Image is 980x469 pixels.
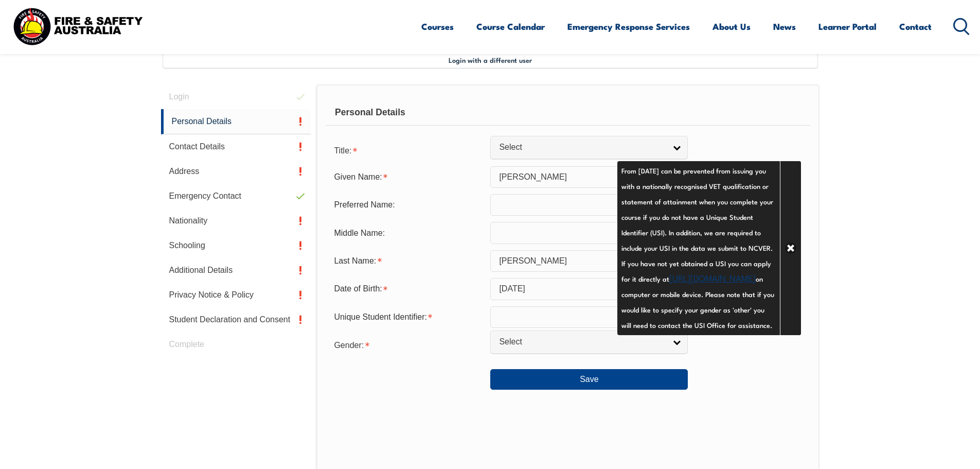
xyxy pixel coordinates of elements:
[326,140,490,160] div: Title is required.
[490,369,688,390] button: Save
[567,13,690,40] a: Emergency Response Services
[490,306,688,328] input: 10 Characters no 1, 0, O or I
[326,334,490,355] div: Gender is required.
[712,13,751,40] a: About Us
[490,278,688,300] input: Select Date...
[161,134,311,159] a: Contact Details
[161,209,311,233] a: Nationality
[334,341,364,350] span: Gender:
[161,159,311,184] a: Address
[499,142,666,153] span: Select
[161,109,311,134] a: Personal Details
[161,258,311,283] a: Additional Details
[326,307,490,327] div: Unique Student Identifier is required.
[780,161,801,335] a: Close
[326,195,490,215] div: Preferred Name:
[688,282,702,296] a: Info
[773,13,796,40] a: News
[334,146,351,155] span: Title:
[326,100,810,126] div: Personal Details
[669,271,756,284] a: [URL][DOMAIN_NAME]
[161,184,311,209] a: Emergency Contact
[326,251,490,271] div: Last Name is required.
[421,13,454,40] a: Courses
[326,279,490,299] div: Date of Birth is required.
[161,283,311,307] a: Privacy Notice & Policy
[326,223,490,242] div: Middle Name:
[499,337,666,348] span: Select
[161,233,311,258] a: Schooling
[476,13,545,40] a: Course Calendar
[449,56,532,64] span: Login with a different user
[161,307,311,332] a: Student Declaration and Consent
[326,167,490,187] div: Given Name is required.
[899,13,932,40] a: Contact
[688,310,702,324] a: Info
[818,13,877,40] a: Learner Portal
